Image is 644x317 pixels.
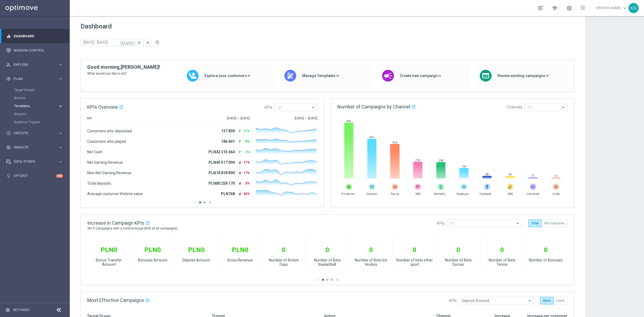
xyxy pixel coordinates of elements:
i: lightbulb [6,173,11,178]
button: Data Studio keyboard_arrow_right [6,159,63,164]
a: Settings [13,308,29,312]
i: keyboard_arrow_right [58,104,63,109]
button: lightbulb Optibot +10 [6,174,63,178]
div: Actions [14,94,69,102]
i: equalizer [6,34,11,39]
i: keyboard_arrow_right [58,131,63,136]
div: Plan [6,76,58,81]
div: Realtime Triggers [14,118,69,126]
div: Templates [14,102,69,110]
i: keyboard_arrow_right [58,159,63,164]
div: KK [628,3,639,13]
span: Templates [14,104,53,108]
div: Explore [6,62,58,67]
i: track_changes [6,145,11,150]
div: Data Studio [6,159,58,164]
div: +10 [56,174,63,178]
div: Optibot [6,169,63,183]
a: Streams [14,112,56,116]
span: Data Studio [14,160,58,163]
a: Mission Control [14,43,63,57]
a: Realtime Triggers [14,120,56,124]
div: Analyze [6,145,58,150]
a: [PERSON_NAME]keyboard_arrow_down [596,4,628,12]
button: play_circle_outline Execute keyboard_arrow_right [6,131,63,135]
a: Actions [14,96,56,100]
i: gps_fixed [6,76,11,81]
a: Target Groups [14,88,56,92]
div: Mission Control [6,43,63,57]
span: Plan [14,77,58,81]
button: track_changes Analyze keyboard_arrow_right [6,145,63,150]
span: Execute [14,132,58,135]
button: equalizer Dashboard [6,34,63,38]
span: Analyze [14,146,58,149]
button: Mission Control [6,48,63,53]
div: Target Groups [14,86,69,94]
div: Streams [14,110,69,118]
a: Dashboard [14,29,63,43]
button: gps_fixed Plan keyboard_arrow_right [6,77,63,81]
div: Execute [6,131,58,136]
span: school [552,5,558,11]
i: keyboard_arrow_right [58,76,63,81]
span: Explore [14,63,58,66]
i: person_search [6,62,11,67]
button: Templates keyboard_arrow_right [14,104,63,108]
span: keyboard_arrow_down [622,5,628,11]
div: Dashboard [6,29,63,43]
button: person_search Explore keyboard_arrow_right [6,63,63,67]
i: settings [5,308,10,312]
i: keyboard_arrow_right [58,62,63,67]
a: Optibot [14,169,56,183]
i: play_circle_outline [6,131,11,136]
i: keyboard_arrow_right [58,145,63,150]
div: Templates [14,104,58,108]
